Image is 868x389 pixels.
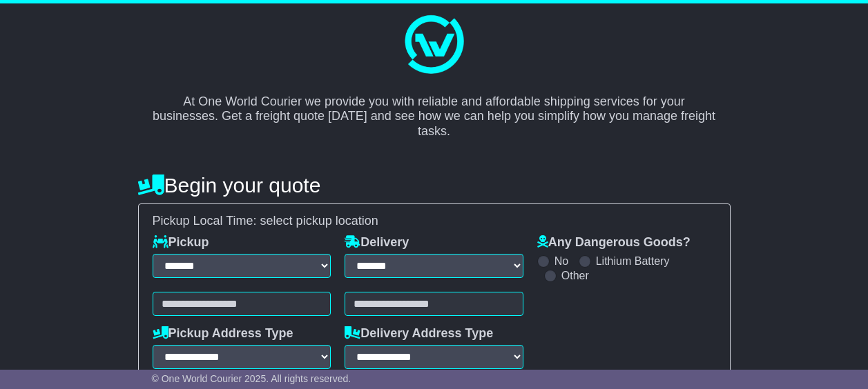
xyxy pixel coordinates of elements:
img: One World Courier Logo - great freight rates [399,10,468,79]
label: Delivery Address Type [345,326,493,341]
label: Delivery [345,235,409,250]
label: No [554,255,568,268]
h4: Begin your quote [138,174,731,197]
label: Lithium Battery [596,255,670,268]
label: Pickup [153,235,209,250]
span: select pickup location [260,214,378,228]
span: © One World Courier 2025. All rights reserved. [152,373,351,384]
p: At One World Courier we provide you with reliable and affordable shipping services for your busin... [152,79,717,139]
div: Pickup Local Time: [146,214,723,229]
label: Other [561,269,589,282]
label: Pickup Address Type [153,326,293,341]
label: Any Dangerous Goods? [537,235,691,250]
